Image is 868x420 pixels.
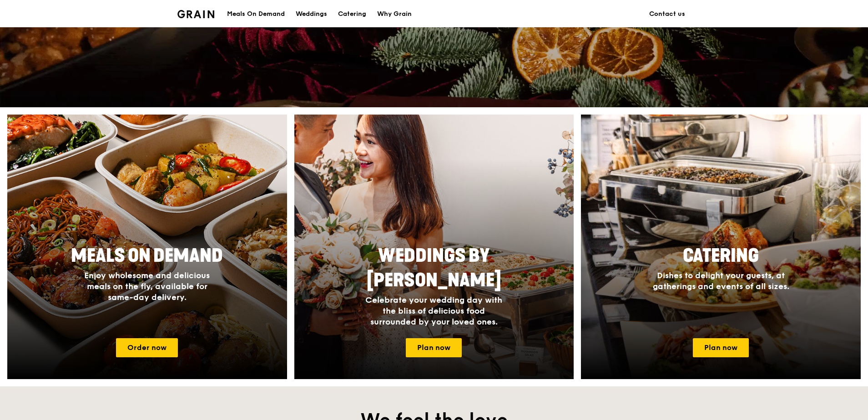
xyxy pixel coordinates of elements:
span: Catering [683,245,759,267]
div: Meals On Demand [227,0,285,28]
a: Plan now [693,338,749,357]
img: catering-card.e1cfaf3e.jpg [581,115,861,379]
img: meals-on-demand-card.d2b6f6db.png [7,115,287,379]
a: Weddings [290,0,333,28]
span: Meals On Demand [71,245,223,267]
div: Why Grain [377,0,412,28]
span: Celebrate your wedding day with the bliss of delicious food surrounded by your loved ones. [365,295,502,327]
a: Why Grain [372,0,417,28]
a: Weddings by [PERSON_NAME]Celebrate your wedding day with the bliss of delicious food surrounded b... [294,115,574,379]
span: Dishes to delight your guests, at gatherings and events of all sizes. [653,270,789,291]
a: Catering [333,0,372,28]
div: Weddings [296,0,327,28]
div: Catering [338,0,366,28]
span: Enjoy wholesome and delicious meals on the fly, available for same-day delivery. [84,270,210,302]
a: Contact us [644,0,691,28]
a: Plan now [406,338,462,357]
a: Meals On DemandEnjoy wholesome and delicious meals on the fly, available for same-day delivery.Or... [7,115,287,379]
a: Order now [116,338,178,357]
a: CateringDishes to delight your guests, at gatherings and events of all sizes.Plan now [581,115,861,379]
img: Grain [177,10,214,18]
span: Weddings by [PERSON_NAME] [367,245,501,291]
